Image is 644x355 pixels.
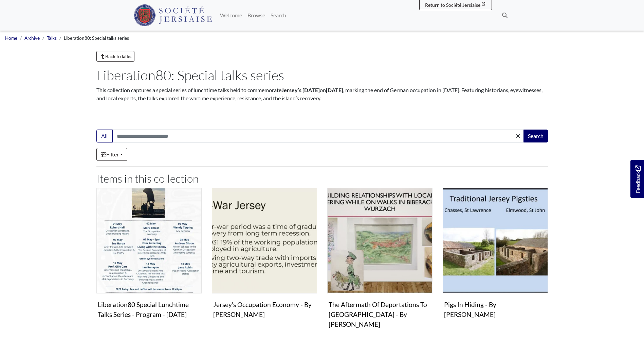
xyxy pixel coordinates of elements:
a: Jersey's Occupation Economy - By Mark Boleat Jersey's Occupation Economy - By [PERSON_NAME] [212,188,317,321]
a: Browse [245,9,268,22]
span: Feedback [634,165,642,193]
a: Welcome [217,9,245,22]
a: Home [5,35,17,41]
a: Search [268,9,289,22]
p: This collection captures a special series of lunchtime talks held to commemorate on , marking the... [96,86,548,102]
span: Liberation80: Special talks series [64,35,129,41]
button: Search [523,130,548,142]
button: All [96,130,113,142]
a: Back toTalks [96,51,135,62]
span: Return to Société Jersiaise [425,2,480,8]
section: Items in this Collection [96,188,548,349]
a: Liberation80 Special Lunchtime Talks Series - Program - May 2025 Liberation80 Special Lunchtime T... [96,188,202,321]
a: Filter [96,148,127,161]
h2: Items in this collection [96,172,548,185]
a: Archive [24,35,40,41]
img: Pigs In Hiding - By Jane Aubin [443,188,548,293]
a: Société Jersiaise logo [134,3,212,28]
a: Would you like to provide feedback? [630,160,644,198]
strong: [DATE] [326,87,343,93]
input: Search this collection... [112,130,524,142]
a: Pigs In Hiding - By Jane Aubin Pigs In Hiding - By [PERSON_NAME] [443,188,548,321]
img: Liberation80 Special Lunchtime Talks Series - Program - May 2025 [96,188,202,293]
img: The Aftermath Of Deportations To Germany - By Gilly Carr [327,188,433,293]
a: The Aftermath Of Deportations To Germany - By Gilly Carr The Aftermath Of Deportations To [GEOGRA... [327,188,433,331]
img: Jersey's Occupation Economy - By Mark Boleat [212,188,317,293]
strong: Jersey’s [DATE] [281,87,320,93]
strong: Talks [121,53,131,59]
img: Société Jersiaise [134,4,212,26]
a: Talks [47,35,57,41]
h1: Liberation80: Special talks series [96,67,548,83]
